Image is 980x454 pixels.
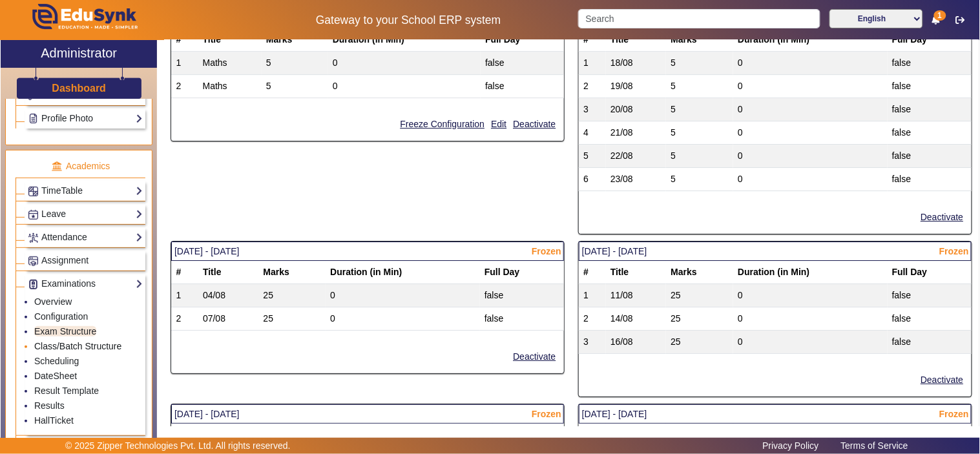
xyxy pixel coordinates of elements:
[888,307,972,331] td: false
[326,284,480,307] td: 0
[198,28,262,52] th: Title
[666,168,733,191] td: 5
[888,145,972,168] td: false
[579,261,606,284] th: #
[262,75,328,98] td: 5
[480,307,565,331] td: false
[34,326,96,336] a: Exam Structure
[579,404,972,424] mat-card-header: [DATE] - [DATE]
[171,307,198,331] td: 2
[34,341,121,351] a: Class/Batch Structure
[579,121,606,145] td: 4
[666,52,733,75] td: 5
[733,424,888,447] th: Duration (in Min)
[579,98,606,121] td: 3
[579,75,606,98] td: 2
[666,284,733,307] td: 25
[532,408,561,421] span: Frozen
[512,116,557,132] button: Deactivate
[252,14,565,27] h5: Gateway to your School ERP system
[888,121,972,145] td: false
[606,168,666,191] td: 23/08
[579,168,606,191] td: 6
[733,261,888,284] th: Duration (in Min)
[326,261,480,284] th: Duration (in Min)
[666,121,733,145] td: 5
[888,424,972,447] th: Full Day
[258,284,326,307] td: 25
[666,98,733,121] td: 5
[939,408,969,421] span: Frozen
[733,52,888,75] td: 0
[34,356,79,366] a: Scheduling
[733,145,888,168] td: 0
[171,261,198,284] th: #
[835,437,915,454] a: Terms of Service
[306,424,363,447] th: Marks
[606,121,666,145] td: 21/08
[666,261,733,284] th: Marks
[756,437,826,454] a: Privacy Policy
[481,52,564,75] td: false
[579,424,606,447] th: #
[606,75,666,98] td: 19/08
[919,372,964,388] button: Deactivate
[606,52,666,75] td: 18/08
[480,284,565,307] td: false
[606,331,666,354] td: 16/08
[733,168,888,191] td: 0
[579,52,606,75] td: 1
[198,52,262,75] td: Maths
[606,307,666,331] td: 14/08
[328,28,481,52] th: Duration (in Min)
[262,52,328,75] td: 5
[579,307,606,331] td: 2
[939,245,969,258] span: Frozen
[34,400,65,411] a: Results
[606,284,666,307] td: 11/08
[41,45,117,61] h2: Administrator
[16,160,145,173] p: Academics
[532,245,561,258] span: Frozen
[1,40,157,68] a: Administrator
[328,75,481,98] td: 0
[28,256,38,266] img: Assignments.png
[198,75,262,98] td: Maths
[258,307,326,331] td: 25
[666,331,733,354] td: 25
[51,81,107,95] a: Dashboard
[888,168,972,191] td: false
[481,28,564,52] th: Full Day
[171,75,198,98] td: 2
[888,75,972,98] td: false
[579,145,606,168] td: 5
[171,404,564,424] mat-card-header: [DATE] - [DATE]
[490,116,508,132] button: Edit
[666,424,733,447] th: Marks
[666,75,733,98] td: 5
[733,75,888,98] td: 0
[579,331,606,354] td: 3
[480,261,565,284] th: Full Day
[888,98,972,121] td: false
[493,424,564,447] th: Full Day
[733,28,888,52] th: Duration (in Min)
[34,371,77,381] a: DateSheet
[198,261,258,284] th: Title
[51,161,63,172] img: academic.png
[34,311,88,322] a: Configuration
[28,253,143,268] a: Assignment
[606,424,666,447] th: Title
[41,90,83,100] span: Promotion
[579,28,606,52] th: #
[34,386,99,396] a: Result Template
[666,28,733,52] th: Marks
[198,307,258,331] td: 07/08
[733,307,888,331] td: 0
[888,28,972,52] th: Full Day
[579,284,606,307] td: 1
[512,349,557,365] button: Deactivate
[171,284,198,307] td: 1
[34,415,74,426] a: HallTicket
[733,284,888,307] td: 0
